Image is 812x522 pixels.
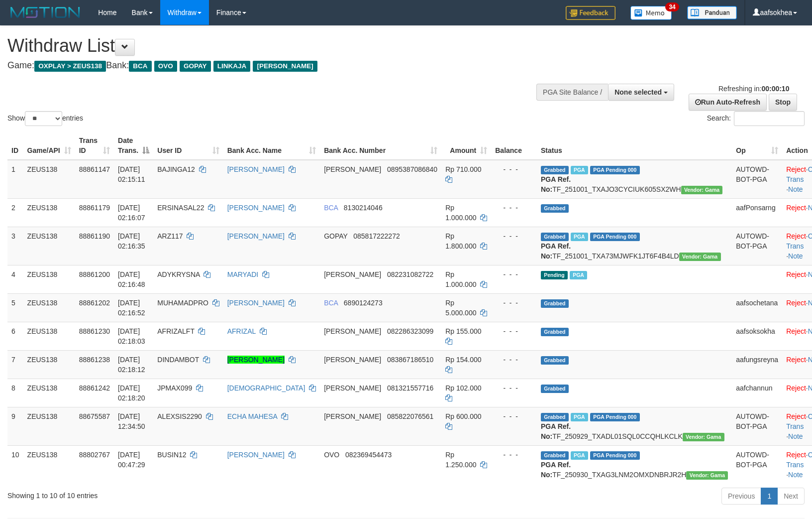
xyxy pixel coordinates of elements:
[324,384,381,392] span: [PERSON_NAME]
[387,356,433,364] span: Copy 083867186510 to clipboard
[118,327,145,345] span: [DATE] 02:18:03
[320,131,441,160] th: Bank Acc. Number: activate to sort column ascending
[227,270,259,278] a: MARYADI
[445,384,481,392] span: Rp 102.000
[23,379,75,407] td: ZEUS138
[79,327,110,335] span: 88861230
[761,85,789,93] strong: 00:00:10
[445,270,476,288] span: Rp 1.000.000
[786,356,806,364] a: Reject
[387,270,433,278] span: Copy 082231082722 to clipboard
[118,299,145,317] span: [DATE] 02:16:52
[227,412,277,420] a: ECHA MAHESA
[495,450,533,460] div: - - -
[79,356,110,364] span: 88861238
[118,232,145,250] span: [DATE] 02:16:35
[686,471,728,480] span: Vendor URL: https://trx31.1velocity.biz
[786,204,806,212] a: Reject
[788,252,803,260] a: Note
[324,451,339,459] span: OVO
[23,227,75,265] td: ZEUS138
[687,6,737,19] img: panduan.png
[541,204,569,213] span: Grabbed
[227,204,285,212] a: [PERSON_NAME]
[25,111,62,126] select: Showentries
[541,356,569,365] span: Grabbed
[23,160,75,199] td: ZEUS138
[118,451,145,469] span: [DATE] 00:47:29
[7,487,331,501] div: Showing 1 to 10 of 10 entries
[788,432,803,440] a: Note
[681,186,723,194] span: Vendor URL: https://trx31.1velocity.biz
[7,5,83,20] img: MOTION_logo.png
[79,299,110,307] span: 88861202
[786,412,806,420] a: Reject
[541,461,571,479] b: PGA Ref. No:
[79,412,110,420] span: 88675587
[786,299,806,307] a: Reject
[732,379,782,407] td: aafchannun
[689,94,767,111] a: Run Auto-Refresh
[23,407,75,445] td: ZEUS138
[630,6,672,20] img: Button%20Memo.svg
[786,165,806,173] a: Reject
[324,356,381,364] span: [PERSON_NAME]
[227,299,285,307] a: [PERSON_NAME]
[180,61,211,72] span: GOPAY
[118,356,145,374] span: [DATE] 02:18:12
[387,412,433,420] span: Copy 085822076561 to clipboard
[227,327,256,335] a: AFRIZAL
[734,111,805,126] input: Search:
[571,451,588,460] span: Marked by aafsreyleap
[537,131,732,160] th: Status
[7,160,23,199] td: 1
[571,166,588,174] span: Marked by aafkaynarin
[495,231,533,241] div: - - -
[324,232,347,240] span: GOPAY
[665,2,679,11] span: 34
[614,88,662,96] span: None selected
[79,204,110,212] span: 88861179
[114,131,153,160] th: Date Trans.: activate to sort column descending
[495,203,533,213] div: - - -
[769,94,797,111] a: Stop
[213,61,251,72] span: LINKAJA
[227,451,285,459] a: [PERSON_NAME]
[344,204,383,212] span: Copy 8130214046 to clipboard
[707,111,805,126] label: Search:
[777,488,805,505] a: Next
[608,84,674,101] button: None selected
[445,204,476,222] span: Rp 1.000.000
[786,232,806,240] a: Reject
[761,488,778,505] a: 1
[566,6,615,20] img: Feedback.jpg
[157,356,199,364] span: DINDAMBOT
[788,185,803,193] a: Note
[541,451,569,460] span: Grabbed
[324,204,338,212] span: BCA
[541,422,571,440] b: PGA Ref. No:
[537,160,732,199] td: TF_251001_TXAJO3CYCIUK605SX2WH
[495,164,533,174] div: - - -
[387,327,433,335] span: Copy 082286323099 to clipboard
[353,232,400,240] span: Copy 085817222272 to clipboard
[34,61,106,72] span: OXPLAY > ZEUS138
[541,385,569,393] span: Grabbed
[445,165,481,173] span: Rp 710.000
[718,85,789,93] span: Refreshing in:
[786,270,806,278] a: Reject
[541,233,569,241] span: Grabbed
[495,326,533,336] div: - - -
[344,299,383,307] span: Copy 6890124273 to clipboard
[79,384,110,392] span: 88861242
[541,175,571,193] b: PGA Ref. No:
[23,131,75,160] th: Game/API: activate to sort column ascending
[541,166,569,174] span: Grabbed
[570,271,587,279] span: Marked by aafkaynarin
[7,407,23,445] td: 9
[537,227,732,265] td: TF_251001_TXA73MJWFK1JT6F4B4LD
[491,131,537,160] th: Balance
[732,293,782,322] td: aafsochetana
[387,165,437,173] span: Copy 0895387086840 to clipboard
[118,412,145,430] span: [DATE] 12:34:50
